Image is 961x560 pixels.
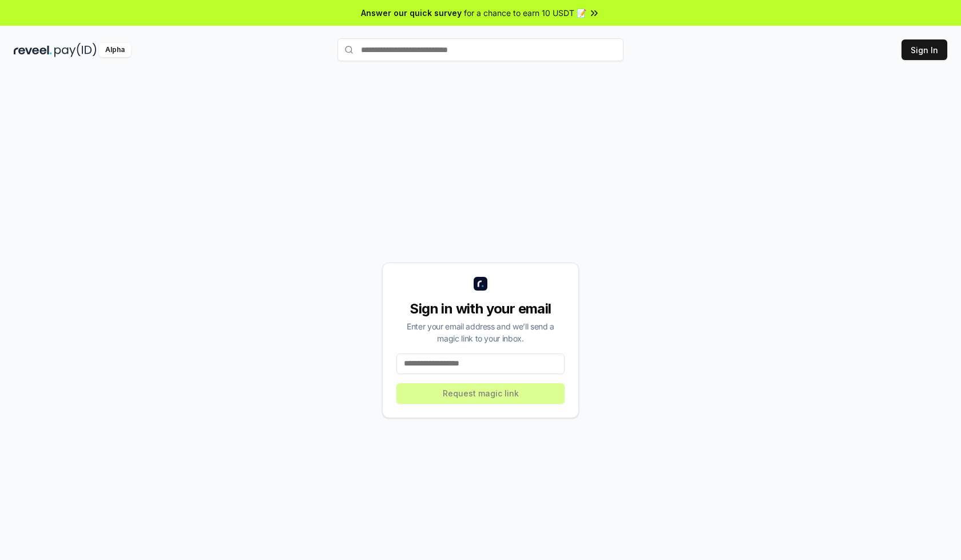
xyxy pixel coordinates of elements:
[99,43,131,57] div: Alpha
[474,277,487,291] img: logo_small
[361,7,462,19] span: Answer our quick survey
[464,7,586,19] span: for a chance to earn 10 USDT 📝
[54,43,97,57] img: pay_id
[902,39,947,60] button: Sign In
[396,300,565,318] div: Sign in with your email
[396,320,565,344] div: Enter your email address and we’ll send a magic link to your inbox.
[14,43,52,57] img: reveel_dark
